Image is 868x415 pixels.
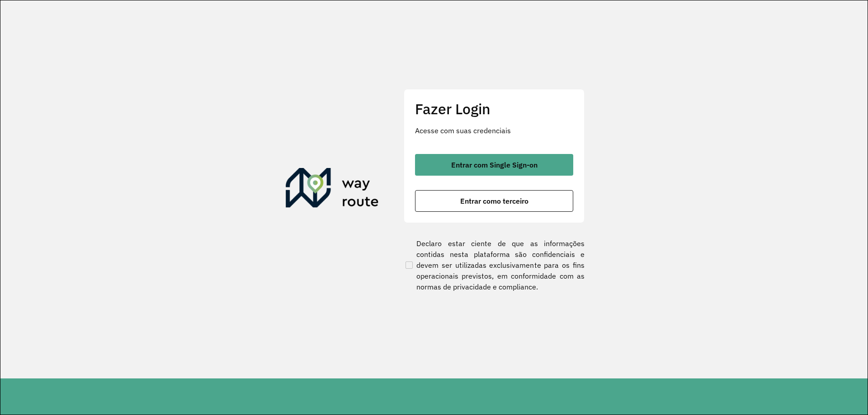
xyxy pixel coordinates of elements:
span: Entrar com Single Sign-on [451,161,538,168]
img: Roteirizador AmbevTech [286,168,379,211]
span: Entrar como terceiro [460,197,528,205]
p: Acesse com suas credenciais [415,125,573,136]
button: button [415,190,573,212]
h2: Fazer Login [415,100,573,117]
button: button [415,154,573,176]
label: Declaro estar ciente de que as informações contidas nesta plataforma são confidenciais e devem se... [404,238,585,292]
